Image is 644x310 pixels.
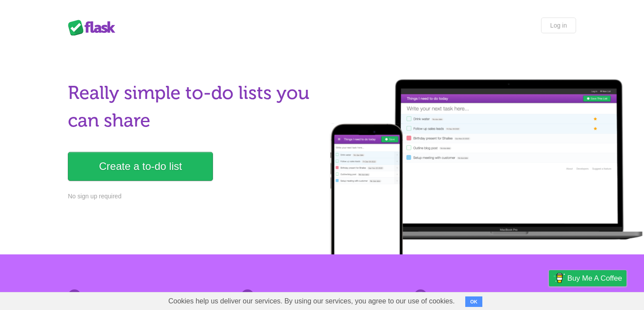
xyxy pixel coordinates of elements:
span: Cookies help us deliver our services. By using our services, you agree to our use of cookies. [159,292,464,310]
img: Buy me a coffee [553,271,565,285]
a: Buy me a coffee [549,270,626,286]
h2: Share lists with ease. [241,289,403,301]
a: Log in [541,18,576,33]
div: Flask Lists [68,20,120,35]
button: OK [465,296,482,307]
span: Buy me a coffee [567,271,622,286]
h2: Access from any device. [414,289,576,301]
p: No sign up required [68,192,317,201]
h1: Really simple to-do lists you can share [68,79,317,134]
h2: No sign up. Nothing to install. [68,289,230,301]
a: Create a to-do list [68,152,213,181]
